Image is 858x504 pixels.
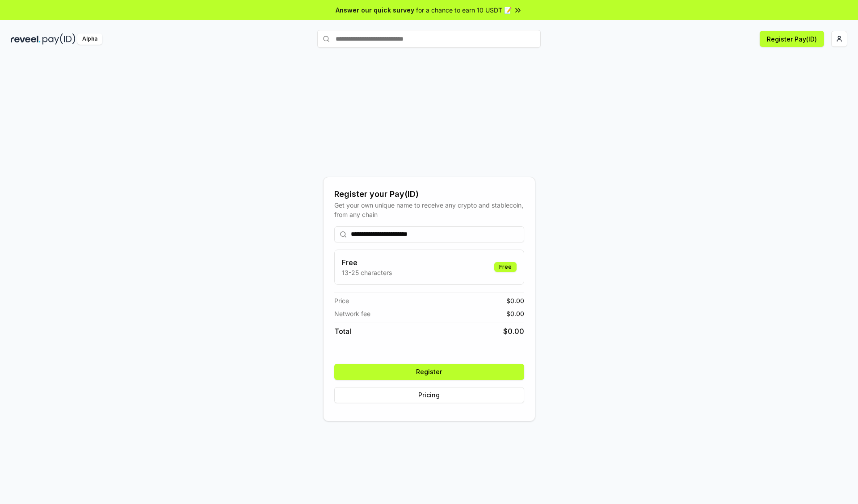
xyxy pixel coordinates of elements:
[760,31,824,47] button: Register Pay(ID)
[416,5,512,15] span: for a chance to earn 10 USDT 📝
[334,200,524,219] div: Get your own unique name to receive any crypto and stablecoin, from any chain
[503,326,524,337] span: $ 0.00
[334,296,349,305] span: Price
[11,33,41,45] img: reveel_dark
[342,268,392,277] p: 13-25 characters
[336,5,414,15] span: Answer our quick survey
[334,326,351,337] span: Total
[494,262,517,272] div: Free
[334,188,524,200] div: Register your Pay(ID)
[334,309,370,318] span: Network fee
[506,296,524,305] span: $ 0.00
[42,33,76,45] img: pay_id
[342,257,392,268] h3: Free
[77,33,102,45] div: Alpha
[334,387,524,403] button: Pricing
[506,309,524,318] span: $ 0.00
[334,364,524,380] button: Register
